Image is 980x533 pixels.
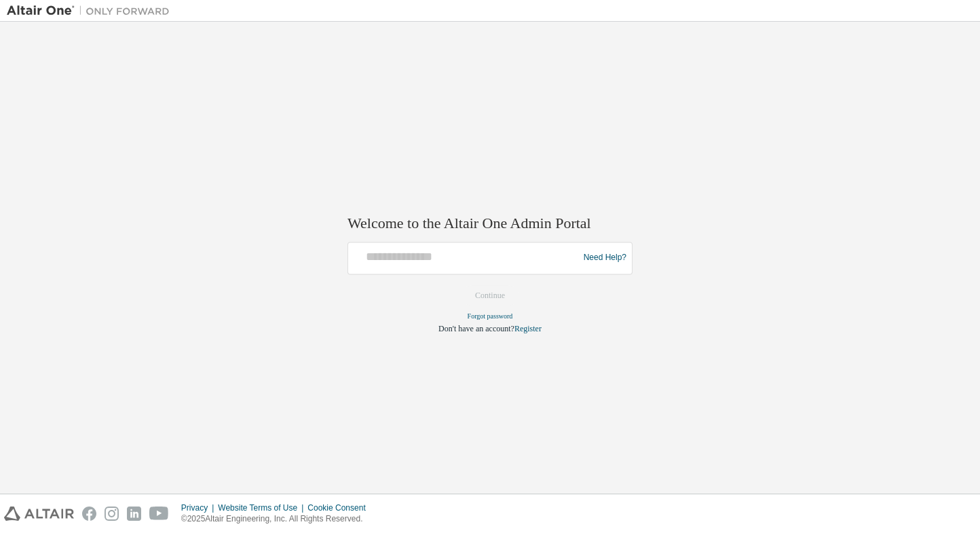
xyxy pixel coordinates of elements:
a: Forgot password [468,312,513,320]
span: Don't have an account? [438,324,514,333]
div: Cookie Consent [307,502,373,513]
img: altair_logo.svg [4,507,74,521]
a: Register [514,324,542,333]
h2: Welcome to the Altair One Admin Portal [347,215,633,234]
div: Website Terms of Use [218,502,307,513]
div: Privacy [181,502,218,513]
p: © 2025 Altair Engineering, Inc. All Rights Reserved. [181,513,374,525]
img: youtube.svg [149,507,169,521]
img: Altair One [7,4,176,18]
a: Need Help? [584,258,626,259]
img: instagram.svg [105,507,119,521]
img: linkedin.svg [127,507,141,521]
img: facebook.svg [82,507,96,521]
